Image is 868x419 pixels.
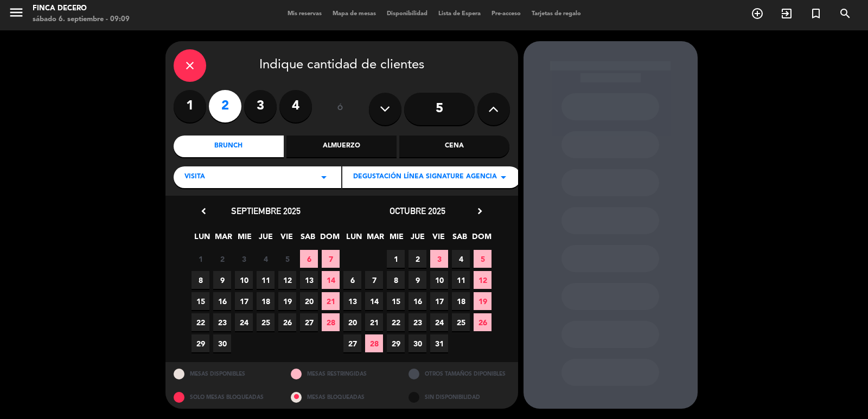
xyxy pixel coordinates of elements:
[257,271,275,289] span: 11
[174,136,284,157] div: Brunch
[214,230,232,248] span: MAR
[780,7,793,20] i: exit_to_app
[430,334,448,352] span: 31
[213,271,231,289] span: 9
[343,313,361,331] span: 20
[244,90,277,123] label: 3
[8,4,24,24] button: menu
[165,362,283,385] div: MESAS DISPONIBLES
[323,90,358,128] div: ó
[400,362,518,385] div: OTROS TAMAÑOS DIPONIBLES
[192,313,209,331] span: 22
[278,292,296,310] span: 19
[387,271,405,289] span: 8
[366,230,384,248] span: MAR
[452,313,470,331] span: 25
[365,334,383,352] span: 28
[322,292,340,310] span: 21
[381,11,433,17] span: Disponibilidad
[474,292,492,310] span: 19
[474,271,492,289] span: 12
[409,271,426,289] span: 9
[299,230,317,248] span: SAB
[235,250,253,268] span: 3
[174,90,206,123] label: 1
[286,136,397,157] div: Almuerzo
[343,334,361,352] span: 27
[257,292,275,310] span: 18
[365,313,383,331] span: 21
[283,362,400,385] div: MESAS RESTRINGIDAS
[279,90,312,123] label: 4
[343,292,361,310] span: 13
[409,292,426,310] span: 16
[430,313,448,331] span: 24
[257,230,275,248] span: JUE
[235,230,253,248] span: MIE
[300,292,318,310] span: 20
[235,313,253,331] span: 24
[409,334,426,352] span: 30
[400,385,518,409] div: SIN DISPONIBILIDAD
[322,313,340,331] span: 28
[192,334,209,352] span: 29
[235,292,253,310] span: 17
[474,205,486,217] i: chevron_right
[751,7,764,20] i: add_circle_outline
[209,90,241,123] label: 2
[278,250,296,268] span: 5
[452,250,470,268] span: 4
[165,385,283,409] div: SOLO MESAS BLOQUEADAS
[198,205,209,217] i: chevron_left
[231,205,301,216] span: septiembre 2025
[452,292,470,310] span: 18
[213,313,231,331] span: 23
[213,334,231,352] span: 30
[213,250,231,268] span: 2
[387,292,405,310] span: 15
[300,313,318,331] span: 27
[278,313,296,331] span: 26
[526,11,586,17] span: Tarjetas de regalo
[184,172,205,183] span: Visita
[317,171,330,184] i: arrow_drop_down
[390,205,445,216] span: octubre 2025
[327,11,381,17] span: Mapa de mesas
[451,230,469,248] span: SAB
[278,230,296,248] span: VIE
[430,250,448,268] span: 3
[320,230,338,248] span: DOM
[430,230,448,248] span: VIE
[474,250,492,268] span: 5
[387,250,405,268] span: 1
[409,250,426,268] span: 2
[387,313,405,331] span: 22
[387,334,405,352] span: 29
[433,11,486,17] span: Lista de Espera
[409,230,426,248] span: JUE
[174,49,510,82] div: Indique cantidad de clientes
[472,230,490,248] span: DOM
[300,271,318,289] span: 13
[257,313,275,331] span: 25
[322,271,340,289] span: 14
[282,11,327,17] span: Mis reservas
[486,11,526,17] span: Pre-acceso
[365,292,383,310] span: 14
[283,385,400,409] div: MESAS BLOQUEADAS
[235,271,253,289] span: 10
[278,271,296,289] span: 12
[474,313,492,331] span: 26
[409,313,426,331] span: 23
[300,250,318,268] span: 6
[452,271,470,289] span: 11
[192,271,209,289] span: 8
[213,292,231,310] span: 16
[365,271,383,289] span: 7
[430,292,448,310] span: 17
[8,4,24,21] i: menu
[257,250,275,268] span: 4
[399,136,509,157] div: Cena
[387,230,405,248] span: MIE
[183,59,196,72] i: close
